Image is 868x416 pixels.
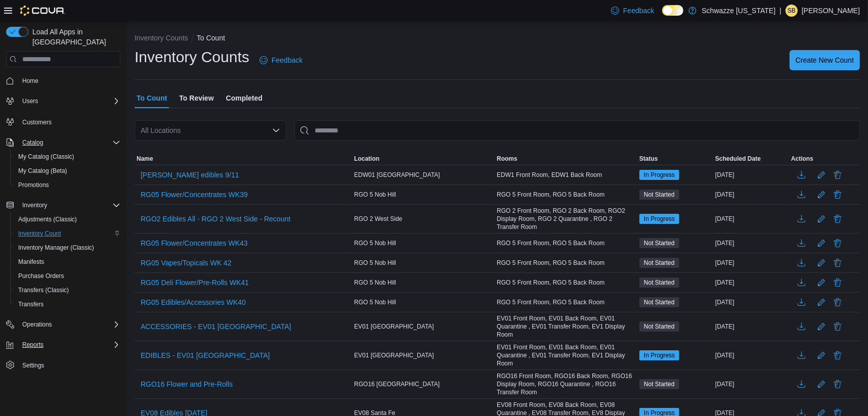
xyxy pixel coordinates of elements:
span: Reports [22,341,44,349]
button: Edit count details [815,377,828,392]
span: RGO 5 Nob Hill [354,298,396,306]
span: Home [18,74,120,87]
button: RGO16 Flower and Pre-Rolls [137,377,237,392]
span: Load All Apps in [GEOGRAPHIC_DATA] [28,27,120,47]
p: | [779,5,782,17]
a: Adjustments (Classic) [14,213,81,225]
span: RG05 Edibles/Accessories WK40 [141,297,246,307]
span: Not Started [644,298,675,307]
button: Delete [832,276,844,289]
div: [DATE] [713,237,789,249]
span: Purchase Orders [18,272,64,280]
span: In Progress [639,214,679,224]
span: Not Started [639,379,679,389]
button: Delete [832,349,844,361]
span: Transfers [14,298,120,310]
button: My Catalog (Classic) [10,150,124,164]
span: SB [788,5,796,17]
button: RG05 Edibles/Accessories WK40 [137,295,250,310]
button: Name [135,153,352,165]
button: Delete [832,257,844,269]
span: RGO16 [GEOGRAPHIC_DATA] [354,380,440,388]
span: Purchase Orders [14,270,120,282]
a: Inventory Manager (Classic) [14,242,98,254]
button: [PERSON_NAME] edibles 9/11 [137,167,243,182]
span: Inventory Manager (Classic) [14,242,120,254]
span: ACCESSORIES - EV01 [GEOGRAPHIC_DATA] [141,321,291,332]
div: [DATE] [713,349,789,361]
a: Feedback [607,1,658,21]
span: Name [137,155,153,163]
button: Adjustments (Classic) [10,212,124,226]
button: Location [352,153,495,165]
button: RG05 Deli Flower/Pre-Rolls WK41 [137,275,253,290]
span: Promotions [18,181,49,189]
span: Inventory Count [18,229,61,238]
button: Transfers (Classic) [10,283,124,297]
span: Completed [226,88,263,108]
span: Catalog [22,138,43,147]
span: Operations [18,318,120,331]
span: Transfers (Classic) [18,286,69,294]
span: Not Started [644,258,675,267]
span: Promotions [14,179,120,191]
span: Home [22,77,38,85]
span: RG05 Flower/Concentrates WK43 [141,238,248,248]
div: RGO 5 Front Room, RGO 5 Back Room [495,257,637,269]
span: Not Started [644,278,675,287]
span: RG05 Deli Flower/Pre-Rolls WK41 [141,278,249,288]
span: RG05 Vapes/Topicals WK 42 [141,258,232,268]
span: In Progress [644,170,675,179]
span: Adjustments (Classic) [14,213,120,225]
button: Operations [2,317,124,332]
button: Transfers [10,297,124,311]
span: My Catalog (Classic) [14,151,120,163]
span: Not Started [639,278,679,288]
span: Not Started [644,190,675,199]
span: Users [22,97,38,105]
span: Not Started [639,297,679,307]
a: Transfers (Classic) [14,284,73,296]
span: Not Started [639,238,679,248]
span: Transfers (Classic) [14,284,120,296]
span: In Progress [644,214,675,223]
button: Inventory Count [10,226,124,241]
div: [DATE] [713,276,789,289]
span: Inventory [22,201,47,209]
button: Delete [832,169,844,181]
button: RG05 Vapes/Topicals WK 42 [137,255,236,270]
span: Inventory Count [14,227,120,240]
span: Operations [22,320,52,329]
a: Manifests [14,256,48,268]
h1: Inventory Counts [135,47,249,67]
a: Customers [18,116,56,128]
button: Delete [832,378,844,390]
button: Edit count details [815,255,828,270]
button: Reports [2,338,124,352]
div: [DATE] [713,378,789,390]
span: Status [639,155,658,163]
button: Edit count details [815,319,828,334]
button: Home [2,73,124,88]
div: [DATE] [713,189,789,201]
button: Operations [18,318,56,331]
span: RGO2 Edibles All - RGO 2 West Side - Recount [141,214,290,224]
a: My Catalog (Beta) [14,165,71,177]
button: Edit count details [815,275,828,290]
button: Users [18,95,42,107]
button: Promotions [10,178,124,192]
div: RGO 5 Front Room, RGO 5 Back Room [495,189,637,201]
button: Edit count details [815,167,828,182]
a: Promotions [14,179,53,191]
button: Delete [832,189,844,201]
button: Manifests [10,255,124,269]
button: Create New Count [790,50,860,70]
span: Not Started [639,190,679,200]
button: Reports [18,339,48,351]
span: Customers [22,118,52,126]
span: Manifests [14,256,120,268]
span: Transfers [18,300,44,308]
nav: An example of EuiBreadcrumbs [135,33,860,45]
span: Settings [22,361,44,369]
button: RG05 Flower/Concentrates WK43 [137,236,252,251]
